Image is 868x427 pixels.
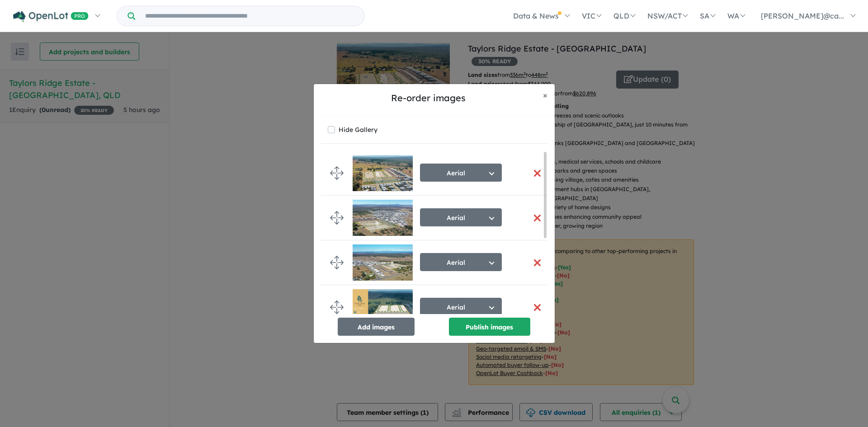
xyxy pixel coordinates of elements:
[420,164,502,182] button: Aerial
[420,208,502,226] button: Aerial
[13,11,89,22] img: Openlot PRO Logo White
[353,244,413,281] img: Taylors%20Ridge%20Estate%20-%20Walloon___1755479458_1.jpg
[330,300,344,314] img: drag.svg
[543,90,547,100] span: ×
[761,11,844,20] span: [PERSON_NAME]@ca...
[137,6,363,26] input: Try estate name, suburb, builder or developer
[338,318,415,336] button: Add images
[330,256,344,269] img: drag.svg
[321,91,536,105] h5: Re-order images
[353,200,413,236] img: Taylors%20Ridge%20Estate%20-%20Walloon___1755479458_0.jpg
[420,253,502,271] button: Aerial
[330,211,344,225] img: drag.svg
[353,289,413,325] img: Taylors%20Ridge%20Estate%20-%20Walloon___1755479459.jpg
[420,298,502,316] button: Aerial
[330,166,344,180] img: drag.svg
[449,318,530,336] button: Publish images
[353,155,413,191] img: Taylors%20Ridge%20Estate%20-%20Walloon___1755479458.jpg
[339,123,377,136] label: Hide Gallery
